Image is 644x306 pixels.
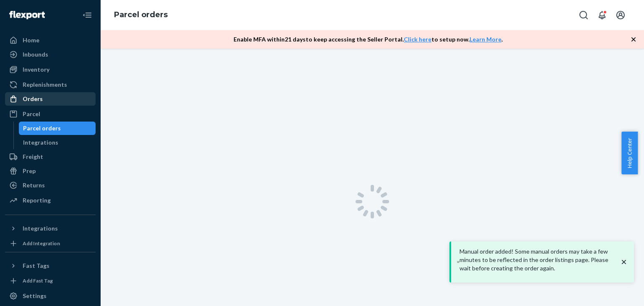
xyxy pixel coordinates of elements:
div: Inventory [23,65,49,74]
div: Home [23,36,39,44]
button: Integrations [5,222,96,235]
img: Flexport logo [9,11,45,19]
div: Settings [23,292,47,300]
a: Click here [404,36,431,43]
button: Help Center [621,132,638,174]
div: Replenishments [23,80,67,89]
div: Reporting [23,196,51,205]
div: Inbounds [23,50,48,59]
button: Close Navigation [79,7,96,23]
a: Home [5,34,96,47]
a: Add Integration [5,239,96,249]
p: Manual order added! Some manual orders may take a few minutes to be reflected in the order listin... [460,247,620,272]
a: Replenishments [5,78,96,91]
div: Integrations [23,138,58,147]
div: Freight [23,153,43,161]
a: Add Fast Tag [5,276,96,286]
svg: close toast [620,258,628,266]
a: Prep [5,164,96,178]
a: Inventory [5,63,96,76]
a: Reporting [5,194,96,207]
div: Parcel orders [23,124,61,132]
div: Add Integration [23,240,60,247]
a: Returns [5,179,96,192]
button: Open Search Box [575,7,592,23]
a: Parcel [5,107,96,121]
a: Orders [5,92,96,106]
a: Inbounds [5,48,96,61]
ol: breadcrumbs [107,3,174,27]
button: Open notifications [594,7,610,23]
button: Open account menu [612,7,629,23]
a: Integrations [19,136,96,149]
div: Orders [23,95,43,103]
a: Learn More [470,36,501,43]
button: Fast Tags [5,259,96,272]
div: Prep [23,167,36,175]
a: Settings [5,289,96,303]
a: Parcel orders [114,10,168,19]
div: Parcel [23,110,40,118]
a: Parcel orders [19,122,96,135]
a: Freight [5,150,96,163]
div: Add Fast Tag [23,277,53,284]
div: Fast Tags [23,262,49,270]
p: Enable MFA within 21 days to keep accessing the Seller Portal. to setup now. . [234,35,503,44]
div: Integrations [23,224,58,233]
div: Returns [23,181,45,189]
